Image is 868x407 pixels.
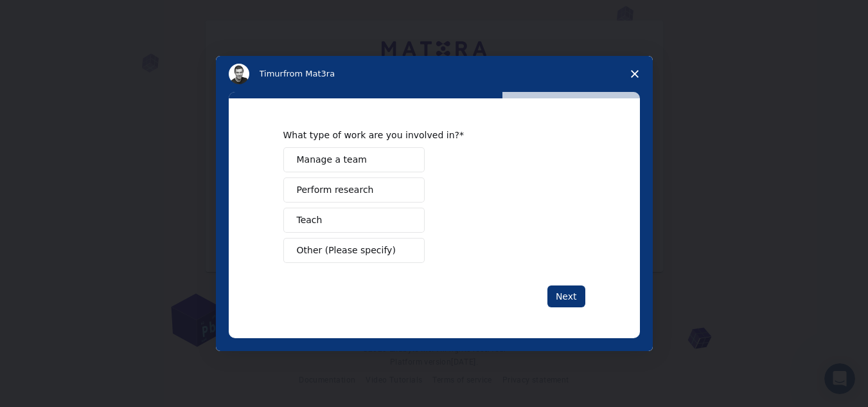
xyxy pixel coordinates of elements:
[283,208,425,233] button: Teach
[283,177,425,203] button: Perform research
[547,285,585,307] button: Next
[297,244,396,257] span: Other (Please specify)
[260,69,283,78] span: Timur
[283,238,425,263] button: Other (Please specify)
[283,69,335,78] span: from Mat3ra
[283,129,566,141] div: What type of work are you involved in?
[229,64,249,84] img: Profile image for Timur
[26,9,72,21] span: Support
[297,213,323,227] span: Teach
[283,147,425,172] button: Manage a team
[297,183,374,197] span: Perform research
[297,153,367,167] span: Manage a team
[617,56,653,92] span: Close survey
